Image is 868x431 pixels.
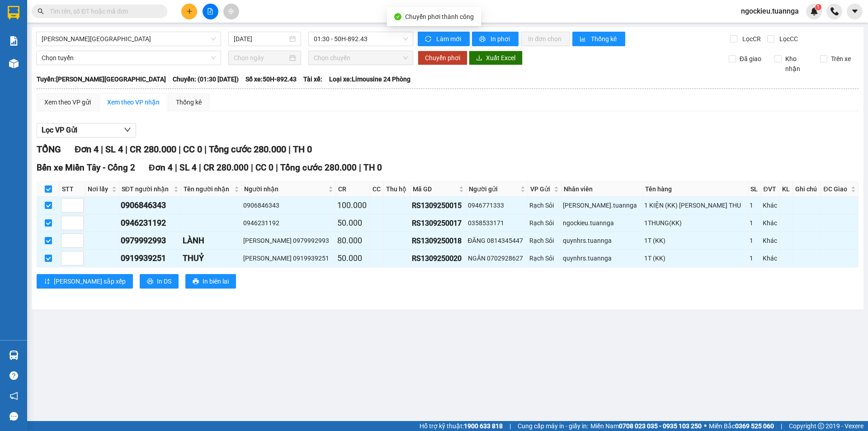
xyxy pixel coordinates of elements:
[528,197,561,214] td: Rạch Sỏi
[280,162,357,173] span: Tổng cước 280.000
[410,214,466,232] td: RS1309250017
[122,184,172,194] span: SĐT người nhận
[255,162,274,173] span: CC 0
[50,6,156,16] input: Tìm tên, số ĐT hoặc mã đơn
[203,162,249,173] span: CR 280.000
[44,278,50,285] span: sort-ascending
[528,214,561,232] td: Rạch Sỏi
[244,184,326,194] span: Người nhận
[763,218,778,228] div: Khác
[337,234,368,247] div: 80.000
[121,252,179,265] div: 0919939251
[251,162,253,173] span: |
[529,218,560,228] div: Rạch Sỏi
[750,253,759,263] div: 1
[644,253,746,263] div: 1T (KK)
[472,32,519,46] button: printerIn phơi
[763,236,778,246] div: Khác
[781,421,782,431] span: |
[314,32,408,46] span: 01:30 - 50H-892.43
[9,350,19,360] img: warehouse-icon
[54,276,126,286] span: [PERSON_NAME] sắp xếp
[476,55,482,62] span: download
[37,162,135,173] span: Bến xe Miền Tây - Cổng 2
[37,123,136,137] button: Lọc VP Gửi
[149,162,173,173] span: Đơn 4
[181,250,242,267] td: THUỶ
[563,253,641,263] div: quynhrs.tuannga
[38,8,44,14] span: search
[37,274,133,289] button: sort-ascending[PERSON_NAME] sắp xếp
[183,144,202,155] span: CC 0
[37,144,61,155] span: TỔNG
[119,197,181,214] td: 0906846343
[234,53,288,63] input: Chọn ngày
[9,392,18,400] span: notification
[193,278,199,285] span: printer
[186,8,193,14] span: plus
[793,182,821,197] th: Ghi chú
[370,182,384,197] th: CC
[436,34,462,44] span: Làm mới
[735,422,774,430] strong: 0369 525 060
[412,253,464,264] div: RS1309250020
[410,232,466,250] td: RS1309250018
[9,59,19,68] img: warehouse-icon
[125,144,127,155] span: |
[464,422,503,430] strong: 1900 633 818
[644,236,746,246] div: 1T (KK)
[121,199,179,212] div: 0906846343
[529,236,560,246] div: Rạch Sỏi
[830,7,839,15] img: phone-icon
[468,200,526,210] div: 0946771333
[816,4,820,10] span: 1
[590,421,702,431] span: Miền Nam
[245,74,297,84] span: Số xe: 50H-892.43
[469,184,519,194] span: Người gửi
[734,5,806,17] span: ngockieu.tuannga
[750,218,759,228] div: 1
[173,74,239,84] span: Chuyến: (01:30 [DATE])
[243,253,334,263] div: [PERSON_NAME] 0919939251
[223,4,239,19] button: aim
[42,32,216,46] span: Rạch Giá - Sài Gòn
[818,423,824,429] span: copyright
[9,412,18,421] span: message
[314,51,408,65] span: Chọn chuyến
[384,182,410,197] th: Thu hộ
[468,236,526,246] div: ĐĂNG 0814345447
[183,252,240,265] div: THUỶ
[530,184,552,194] span: VP Gửi
[561,182,643,197] th: Nhân viên
[9,36,19,46] img: solution-icon
[418,32,470,46] button: syncLàm mới
[147,278,153,285] span: printer
[412,235,464,246] div: RS1309250018
[420,421,503,431] span: Hỗ trợ kỹ thuật:
[750,200,759,210] div: 1
[337,199,368,212] div: 100.000
[761,182,780,197] th: ĐVT
[847,4,863,19] button: caret-down
[243,200,334,210] div: 0906846343
[704,424,707,428] span: ⚪️
[469,51,523,65] button: downloadXuất Excel
[44,97,91,107] div: Xem theo VP gửi
[60,182,85,197] th: STT
[243,218,334,228] div: 0946231192
[528,250,561,267] td: Rạch Sỏi
[405,13,474,20] span: Chuyển phơi thành công
[9,371,18,380] span: question-circle
[179,162,197,173] span: SL 4
[810,7,818,15] img: icon-new-feature
[780,182,793,197] th: KL
[101,144,103,155] span: |
[763,200,778,210] div: Khác
[563,218,641,228] div: ngockieu.tuannga
[181,4,197,19] button: plus
[124,126,131,133] span: down
[184,184,232,194] span: Tên người nhận
[468,253,526,263] div: NGÂN 0702928627
[203,4,218,19] button: file-add
[105,144,123,155] span: SL 4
